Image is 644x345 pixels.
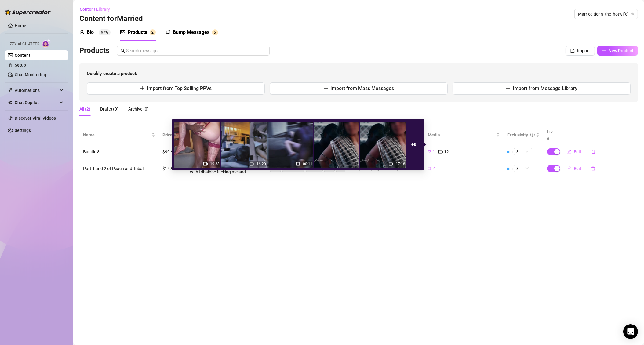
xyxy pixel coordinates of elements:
[270,82,448,95] button: Import from Mass Messages
[591,166,595,171] span: delete
[438,150,443,154] span: video-camera
[296,162,300,166] span: video-camera
[586,147,600,157] button: delete
[433,165,435,171] span: 2
[566,46,595,56] button: Import
[428,167,431,170] span: video-camera
[562,164,586,173] button: Edit
[597,46,638,56] button: New Product
[250,162,254,166] span: video-camera
[428,132,495,138] span: Media
[530,133,535,137] span: info-circle
[128,106,149,112] div: Archive (0)
[570,49,575,53] span: import
[159,126,186,144] th: Price
[79,4,115,14] button: Content Library
[323,86,328,91] span: plus
[83,132,150,138] span: Name
[100,106,118,112] div: Drafts (0)
[5,9,51,15] img: logo-BBDzfeDw.svg
[87,71,137,76] strong: Quickly create a product:
[212,29,218,35] sup: 5
[159,144,186,159] td: $99.99
[578,9,634,19] span: Married (jenn_the_hotwife)
[412,142,417,147] strong: + 8
[159,159,186,178] td: $14.99
[42,39,51,48] img: AI Chatter
[221,122,267,168] img: media
[79,106,90,112] div: All (2)
[389,162,393,166] span: video-camera
[79,46,109,56] h3: Products
[507,132,528,138] div: Exclusivity
[15,53,30,58] a: Content
[126,47,266,54] input: Search messages
[631,12,635,16] span: team
[15,98,58,107] span: Chat Copilot
[8,88,13,93] span: thunderbolt
[506,86,511,91] span: plus
[15,63,26,67] a: Setup
[128,29,147,36] div: Products
[79,30,84,34] span: user
[331,85,394,91] span: Import from Mass Messages
[609,48,633,53] span: New Product
[87,82,265,95] button: Import from Top Selling PPVs
[80,7,110,12] span: Content Library
[567,166,571,170] span: edit
[586,164,600,173] button: delete
[516,148,530,155] span: 3
[267,122,313,168] img: media
[15,128,31,133] a: Settings
[396,162,405,166] span: 17:18
[543,126,558,144] th: Live
[602,49,606,53] span: plus
[120,30,125,34] span: picture
[428,150,431,154] span: picture
[121,49,125,53] span: search
[433,149,435,154] span: 1
[15,116,56,121] a: Discover Viral Videos
[150,29,156,35] sup: 2
[15,72,46,77] a: Chat Monitoring
[424,126,504,144] th: Media
[303,162,312,166] span: 00:11
[591,150,595,154] span: delete
[513,85,578,91] span: Import from Message Library
[79,159,159,178] td: Part 1 and 2 of Peach and Tribal
[15,23,26,28] a: Home
[257,162,266,166] span: 16:20
[173,29,209,36] div: Bump Messages
[516,165,530,172] span: 3
[444,148,449,155] span: 12
[15,85,58,95] span: Automations
[314,122,359,168] img: media
[623,324,638,339] div: Open Intercom Messenger
[79,126,159,144] th: Name
[99,29,111,35] sup: 97%
[162,132,178,138] span: Price
[562,147,586,157] button: Edit
[214,30,216,34] span: 5
[79,144,159,159] td: Bundle 8
[147,85,212,91] span: Import from Top Selling PPVs
[174,122,220,168] img: media
[453,82,631,95] button: Import from Message Library
[360,122,406,168] img: media
[9,41,39,47] span: Izzy AI Chatter
[577,48,590,53] span: Import
[87,29,94,36] div: Bio
[140,86,145,91] span: plus
[203,162,208,166] span: video-camera
[574,149,581,154] span: Edit
[574,166,581,171] span: Edit
[79,14,143,24] h3: Content for Married
[210,162,220,166] span: 19:38
[8,100,12,105] img: Chat Copilot
[152,30,154,34] span: 2
[166,30,170,34] span: notification
[567,149,571,154] span: edit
